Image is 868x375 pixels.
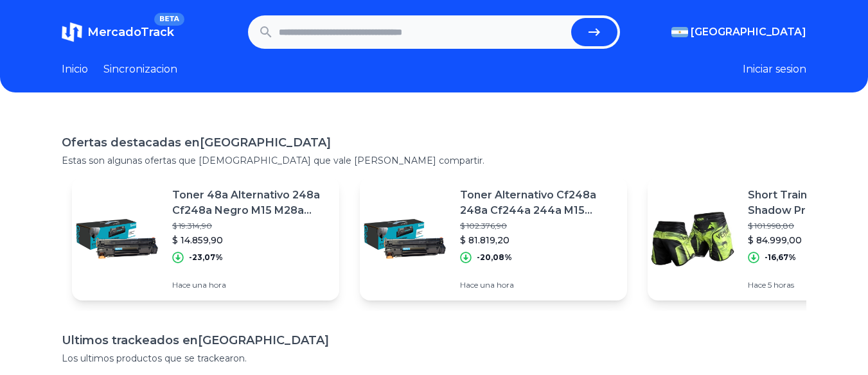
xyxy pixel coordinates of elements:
[62,154,806,167] p: Estas son algunas ofertas que [DEMOGRAPHIC_DATA] que vale [PERSON_NAME] compartir.
[62,22,82,42] img: MercadoTrack
[360,177,627,301] a: Featured imageToner Alternativo Cf248a 248a Cf244a 244a M15 C/chip X 10$ 102.376,90$ 81.819,20-20...
[691,24,806,40] span: [GEOGRAPHIC_DATA]
[62,331,806,349] h1: Ultimos trackeados en [GEOGRAPHIC_DATA]
[460,280,617,290] p: Hace una hora
[62,134,806,152] h1: Ofertas destacadas en [GEOGRAPHIC_DATA]
[154,13,184,26] span: BETA
[172,280,329,290] p: Hace una hora
[87,25,174,39] span: MercadoTrack
[172,187,329,218] p: Toner 48a Alternativo 248a Cf248a Negro M15 M28a C/chip X2
[743,62,806,77] button: Iniciar sesion
[460,187,617,218] p: Toner Alternativo Cf248a 248a Cf244a 244a M15 C/chip X 10
[765,252,796,263] p: -16,67%
[62,352,806,365] p: Los ultimos productos que se trackearon.
[360,194,450,284] img: Featured image
[72,194,162,284] img: Featured image
[189,252,223,263] p: -23,07%
[648,194,738,284] img: Featured image
[671,24,806,40] button: [GEOGRAPHIC_DATA]
[172,221,329,231] p: $ 19.314,90
[460,221,617,231] p: $ 102.376,90
[671,27,688,37] img: Argentina
[62,62,88,77] a: Inicio
[72,177,339,301] a: Featured imageToner 48a Alternativo 248a Cf248a Negro M15 M28a C/chip X2$ 19.314,90$ 14.859,90-23...
[103,62,177,77] a: Sincronizacion
[460,234,617,247] p: $ 81.819,20
[62,22,174,42] a: MercadoTrackBETA
[172,234,329,247] p: $ 14.859,90
[477,252,512,263] p: -20,08%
